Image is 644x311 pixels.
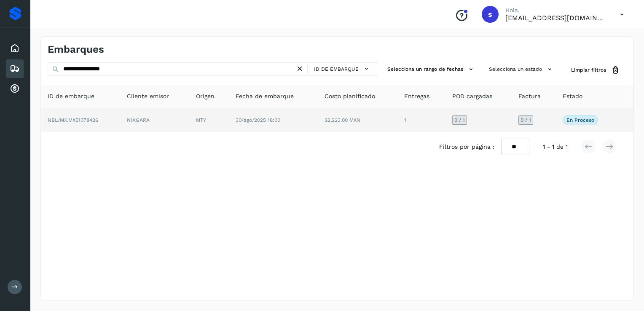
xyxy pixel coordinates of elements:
div: Embarques [6,59,24,78]
td: NIAGARA [120,108,189,132]
h4: Embarques [48,43,104,56]
button: Selecciona un rango de fechas [384,62,479,76]
span: 30/ago/2025 18:00 [236,117,280,123]
p: Hola, [505,7,606,14]
span: Factura [518,92,541,101]
span: Fecha de embarque [236,92,294,101]
span: NBL/MX.MX51078426 [48,117,98,123]
p: sectram23@gmail.com [505,14,606,22]
span: 1 - 1 de 1 [543,142,568,151]
span: 0 / 1 [521,118,531,123]
button: ID de embarque [311,63,373,75]
span: ID de embarque [314,65,359,73]
p: En proceso [566,117,594,123]
span: Origen [196,92,215,101]
span: Filtros por página : [439,142,494,151]
div: Cuentas por cobrar [6,80,24,98]
td: MTY [189,108,229,132]
span: POD cargadas [452,92,492,101]
span: Cliente emisor [127,92,169,101]
span: Estado [563,92,582,101]
button: Selecciona un estado [486,62,558,76]
div: Inicio [6,39,24,58]
button: Limpiar filtros [564,62,627,78]
span: Entregas [404,92,429,101]
span: Costo planificado [325,92,375,101]
span: Limpiar filtros [571,66,606,74]
span: 0 / 1 [454,118,465,123]
span: ID de embarque [48,92,94,101]
td: 1 [397,108,445,132]
td: $2,223.00 MXN [318,108,397,132]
